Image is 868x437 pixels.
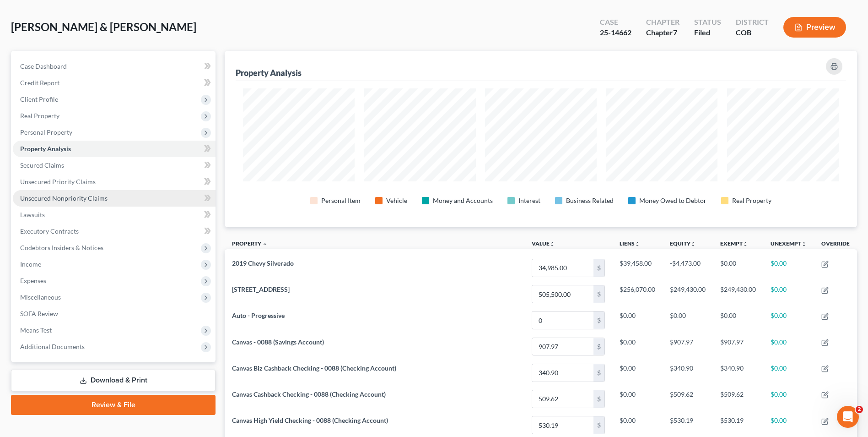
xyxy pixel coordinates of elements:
[593,311,604,329] div: $
[663,333,713,360] td: $907.97
[232,259,294,267] span: 2019 Chevy Silverado
[763,307,814,333] td: $0.00
[532,390,593,408] input: 0.00
[20,227,79,235] span: Executory Contracts
[771,240,807,247] a: Unexemptunfold_more
[532,338,593,355] input: 0.00
[13,141,216,157] a: Property Analysis
[13,58,216,75] a: Case Dashboard
[13,75,216,91] a: Credit Report
[532,240,555,247] a: Valueunfold_more
[20,128,72,136] span: Personal Property
[11,370,216,391] a: Download & Print
[532,259,593,277] input: 0.00
[690,241,696,247] i: unfold_more
[13,306,216,322] a: SOFA Review
[612,333,663,360] td: $0.00
[20,293,61,301] span: Miscellaneous
[321,196,361,205] div: Personal Item
[532,285,593,303] input: 0.00
[13,207,216,223] a: Lawsuits
[20,62,67,70] span: Case Dashboard
[612,360,663,386] td: $0.00
[837,406,859,428] iframe: Intercom live chat
[600,17,631,27] div: Case
[232,390,386,398] span: Canvas Cashback Checking - 0088 (Checking Account)
[763,281,814,307] td: $0.00
[673,28,677,37] span: 7
[13,174,216,190] a: Unsecured Priority Claims
[713,360,763,386] td: $340.90
[694,17,721,27] div: Status
[262,241,268,247] i: expand_less
[713,386,763,412] td: $509.62
[763,360,814,386] td: $0.00
[612,255,663,281] td: $39,458.00
[856,406,863,413] span: 2
[13,223,216,240] a: Executory Contracts
[736,17,769,27] div: District
[232,240,268,247] a: Property expand_less
[566,196,614,205] div: Business Related
[635,241,640,247] i: unfold_more
[11,20,196,33] span: [PERSON_NAME] & [PERSON_NAME]
[20,326,52,334] span: Means Test
[663,307,713,333] td: $0.00
[620,240,640,247] a: Liensunfold_more
[593,338,604,355] div: $
[713,333,763,360] td: $907.97
[612,281,663,307] td: $256,070.00
[20,244,103,251] span: Codebtors Insiders & Notices
[20,260,41,268] span: Income
[232,338,324,346] span: Canvas - 0088 (Savings Account)
[663,360,713,386] td: $340.90
[20,211,45,218] span: Lawsuits
[694,27,721,38] div: Filed
[13,190,216,207] a: Unsecured Nonpriority Claims
[20,277,46,284] span: Expenses
[20,95,58,103] span: Client Profile
[532,364,593,382] input: 0.00
[532,416,593,434] input: 0.00
[20,194,108,202] span: Unsecured Nonpriority Claims
[236,67,302,78] div: Property Analysis
[386,196,407,205] div: Vehicle
[20,343,85,350] span: Additional Documents
[736,27,769,38] div: COB
[20,178,96,186] span: Unsecured Priority Claims
[713,307,763,333] td: $0.00
[743,241,748,247] i: unfold_more
[593,285,604,303] div: $
[783,17,846,38] button: Preview
[593,364,604,382] div: $
[720,240,748,247] a: Exemptunfold_more
[663,255,713,281] td: -$4,473.00
[232,364,396,372] span: Canvas Biz Cashback Checking - 0088 (Checking Account)
[646,17,679,27] div: Chapter
[763,333,814,360] td: $0.00
[593,259,604,277] div: $
[646,27,679,38] div: Chapter
[232,311,285,319] span: Auto - Progressive
[713,281,763,307] td: $249,430.00
[763,255,814,281] td: $0.00
[232,285,290,293] span: [STREET_ADDRESS]
[639,196,706,205] div: Money Owed to Debtor
[13,157,216,174] a: Secured Claims
[433,196,493,205] div: Money and Accounts
[600,27,631,38] div: 25-14662
[763,386,814,412] td: $0.00
[20,79,59,87] span: Credit Report
[532,311,593,329] input: 0.00
[663,281,713,307] td: $249,430.00
[593,390,604,408] div: $
[713,255,763,281] td: $0.00
[593,416,604,434] div: $
[612,386,663,412] td: $0.00
[518,196,540,205] div: Interest
[550,241,555,247] i: unfold_more
[232,416,388,424] span: Canvas High Yield Checking - 0088 (Checking Account)
[20,145,71,153] span: Property Analysis
[814,235,857,255] th: Override
[20,310,58,317] span: SOFA Review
